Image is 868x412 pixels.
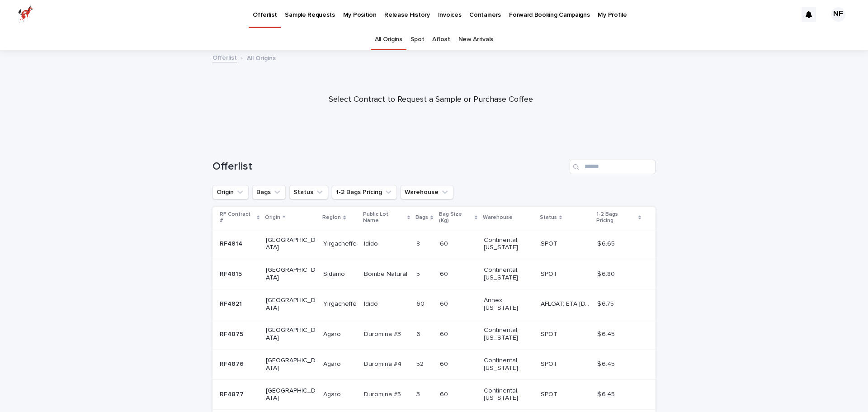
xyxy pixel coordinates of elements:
[541,389,559,398] p: SPOT
[289,185,328,199] button: Status
[212,185,249,199] button: Origin
[570,160,656,174] input: Search
[220,359,245,368] p: RF4876
[220,298,244,308] p: RF4821
[266,266,316,282] p: [GEOGRAPHIC_DATA]
[364,389,403,398] p: Duromina #5
[541,329,559,338] p: SPOT
[416,238,422,248] p: 8
[212,349,656,379] tr: RF4876RF4876 [GEOGRAPHIC_DATA]AgaroAgaro Duromina #4Duromina #4 5252 6060 Continental, [US_STATE]...
[212,52,237,62] a: Offerlist
[323,329,343,338] p: Agaro
[597,359,617,368] p: $ 6.45
[483,213,513,223] p: Warehouse
[220,329,245,338] p: RF4875
[416,329,422,338] p: 6
[440,298,450,308] p: 60
[322,213,341,223] p: Region
[415,213,428,223] p: Bags
[323,298,359,308] p: Yirgacheffe
[364,298,380,308] p: Idido
[364,329,403,338] p: Duromina #3
[220,238,244,248] p: RF4814
[440,359,450,368] p: 60
[323,269,347,278] p: Sidamo
[220,209,255,226] p: RF Contract #
[266,297,316,312] p: [GEOGRAPHIC_DATA]
[597,238,617,248] p: $ 6.65
[416,389,422,398] p: 3
[440,329,450,338] p: 60
[252,185,286,199] button: Bags
[220,389,245,398] p: RF4877
[375,29,402,50] a: All Origins
[265,213,280,223] p: Origin
[220,269,244,278] p: RF4815
[597,298,616,308] p: $ 6.75
[416,359,425,368] p: 52
[364,359,403,368] p: Duromina #4
[432,29,450,50] a: Afloat
[212,319,656,350] tr: RF4875RF4875 [GEOGRAPHIC_DATA]AgaroAgaro Duromina #3Duromina #3 66 6060 Continental, [US_STATE] S...
[212,379,656,410] tr: RF4877RF4877 [GEOGRAPHIC_DATA]AgaroAgaro Duromina #5Duromina #5 33 6060 Continental, [US_STATE] S...
[363,209,405,226] p: Public Lot Name
[212,289,656,319] tr: RF4821RF4821 [GEOGRAPHIC_DATA]YirgacheffeYirgacheffe IdidoIdido 6060 6060 Annex, [US_STATE] AFLOA...
[364,269,409,278] p: Bombe Natural
[541,298,592,308] p: AFLOAT: ETA 09-27-2025
[540,213,557,223] p: Status
[266,327,316,342] p: [GEOGRAPHIC_DATA]
[440,389,450,398] p: 60
[212,259,656,289] tr: RF4815RF4815 [GEOGRAPHIC_DATA]SidamoSidamo Bombe NaturalBombe Natural 55 6060 Continental, [US_ST...
[266,357,316,372] p: [GEOGRAPHIC_DATA]
[597,329,617,338] p: $ 6.45
[416,298,426,308] p: 60
[410,29,425,50] a: Spot
[541,238,559,248] p: SPOT
[440,269,450,278] p: 60
[597,269,617,278] p: $ 6.80
[247,52,276,62] p: All Origins
[597,389,617,398] p: $ 6.45
[323,389,343,398] p: Agaro
[18,5,33,24] img: zttTXibQQrCfv9chImQE
[266,237,316,252] p: [GEOGRAPHIC_DATA]
[439,209,472,226] p: Bag Size (Kg)
[541,269,559,278] p: SPOT
[212,229,656,259] tr: RF4814RF4814 [GEOGRAPHIC_DATA]YirgacheffeYirgacheffe IdidoIdido 88 6060 Continental, [US_STATE] S...
[332,185,397,199] button: 1-2 Bags Pricing
[323,238,359,248] p: Yirgacheffe
[416,269,422,278] p: 5
[266,387,316,403] p: [GEOGRAPHIC_DATA]
[323,359,343,368] p: Agaro
[541,359,559,368] p: SPOT
[401,185,453,199] button: Warehouse
[440,238,450,248] p: 60
[212,160,566,173] h1: Offerlist
[458,29,493,50] a: New Arrivals
[250,95,612,105] p: Select Contract to Request a Sample or Purchase Coffee
[364,238,380,248] p: Idido
[596,209,636,226] p: 1-2 Bags Pricing
[831,7,845,22] div: NF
